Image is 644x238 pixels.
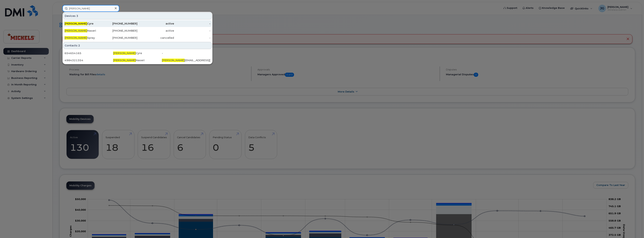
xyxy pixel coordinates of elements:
span: [PERSON_NAME] [113,51,136,55]
div: cancelled [137,36,174,40]
div: active [137,22,174,25]
span: [PERSON_NAME] [65,29,87,32]
div: Naseri [65,29,101,33]
a: [PERSON_NAME]Naseri[PHONE_NUMBER]active- [63,27,212,34]
span: [PERSON_NAME] [65,22,87,25]
div: Devices [63,12,212,19]
div: Cyre [65,22,101,25]
div: [PHONE_NUMBER] [101,29,138,33]
a: [PERSON_NAME]Cyre[PHONE_NUMBER]active- [63,20,212,27]
div: - [174,29,211,33]
div: - [174,22,211,25]
a: [PERSON_NAME]Spray[PHONE_NUMBER]cancelled- [63,34,212,41]
span: 2 [78,44,80,47]
div: Naseri [113,58,162,62]
span: 3 [76,14,78,18]
span: [PERSON_NAME] [113,59,136,62]
span: [PERSON_NAME] [162,59,185,62]
div: [PHONE_NUMBER] [101,36,138,40]
div: Contacts [63,42,212,49]
div: [EMAIL_ADDRESS][DOMAIN_NAME] [162,58,210,62]
div: 4984321354 [65,58,113,62]
div: active [137,29,174,33]
div: Cyre [113,51,162,55]
div: - [174,36,211,40]
span: [PERSON_NAME] [65,36,87,40]
div: [PHONE_NUMBER] [101,22,138,25]
div: Spray [65,36,101,40]
div: - [162,51,210,55]
a: 654654165[PERSON_NAME]Cyre- [63,50,212,57]
a: 4984321354[PERSON_NAME]Naseri[PERSON_NAME][EMAIL_ADDRESS][DOMAIN_NAME] [63,57,212,64]
div: 654654165 [65,51,113,55]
